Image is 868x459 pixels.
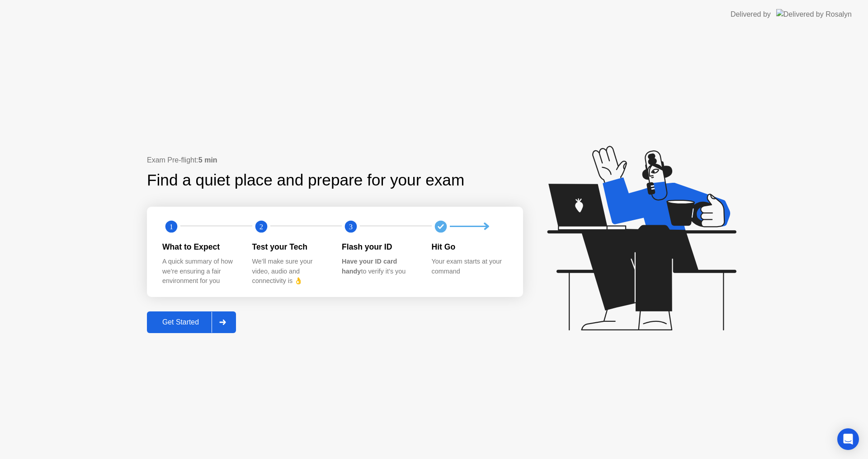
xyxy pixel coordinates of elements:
button: Get Started [147,311,236,333]
b: Have your ID card handy [342,258,397,275]
div: A quick summary of how we’re ensuring a fair environment for you [162,257,238,286]
b: 5 min [198,156,217,164]
div: Delivered by [731,9,771,20]
div: We’ll make sure your video, audio and connectivity is 👌 [252,257,328,286]
div: Your exam starts at your command [432,257,507,276]
text: 3 [349,222,353,231]
div: Hit Go [432,241,507,253]
div: Find a quiet place and prepare for your exam [147,168,466,192]
div: to verify it’s you [342,257,417,276]
div: Flash your ID [342,241,417,253]
text: 2 [259,222,263,231]
div: Exam Pre-flight: [147,155,523,166]
text: 1 [170,222,173,231]
div: What to Expect [162,241,238,253]
div: Open Intercom Messenger [837,428,859,450]
div: Test your Tech [252,241,328,253]
img: Delivered by Rosalyn [776,9,852,19]
div: Get Started [150,318,212,326]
